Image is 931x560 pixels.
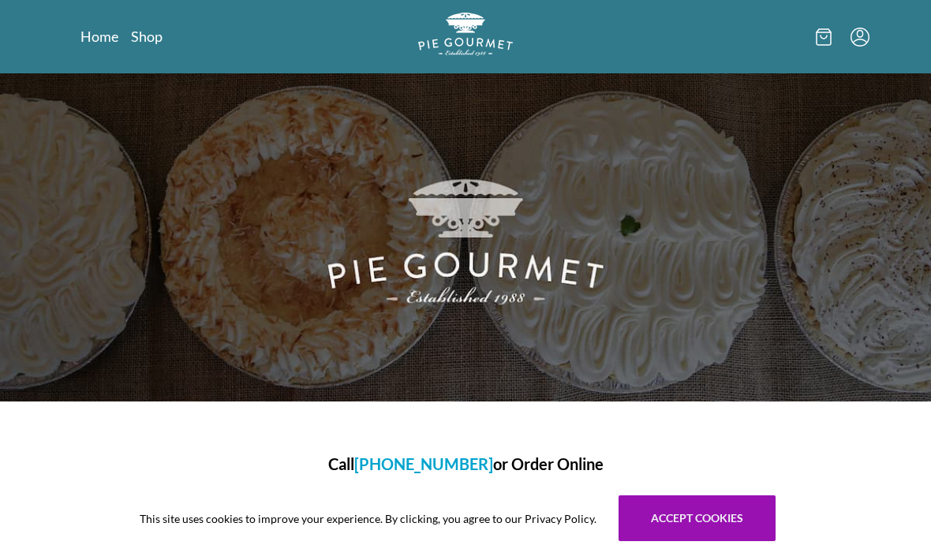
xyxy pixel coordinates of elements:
a: [PHONE_NUMBER] [354,454,493,473]
a: Shop [131,27,163,46]
h1: Call or Order Online [99,452,832,476]
button: Menu [851,28,869,47]
img: logo [418,13,513,56]
span: This site uses cookies to improve your experience. By clicking, you agree to our Privacy Policy. [140,510,596,527]
a: Home [80,27,118,46]
a: Logo [418,13,513,61]
button: Accept cookies [619,495,776,541]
